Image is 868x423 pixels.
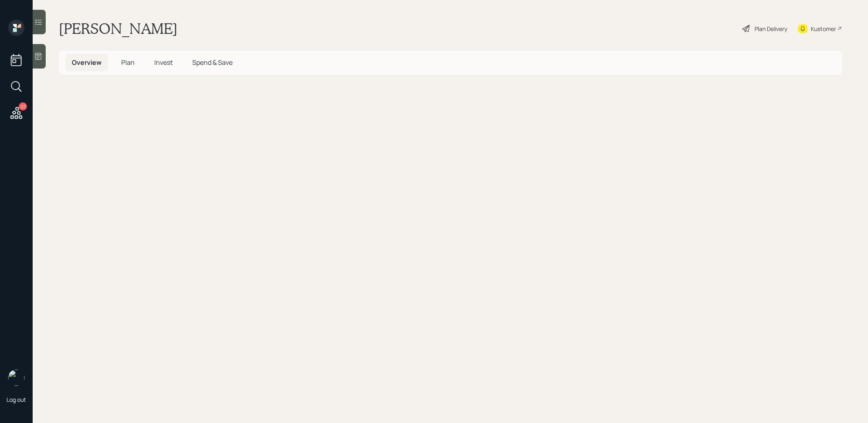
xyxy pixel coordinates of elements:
[7,396,26,403] div: Log out
[72,58,102,67] span: Overview
[8,370,24,386] img: treva-nostdahl-headshot.png
[811,24,836,33] div: Kustomer
[59,20,178,38] h1: [PERSON_NAME]
[19,102,27,111] div: 27
[192,58,233,67] span: Spend & Save
[755,24,787,33] div: Plan Delivery
[154,58,173,67] span: Invest
[121,58,135,67] span: Plan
